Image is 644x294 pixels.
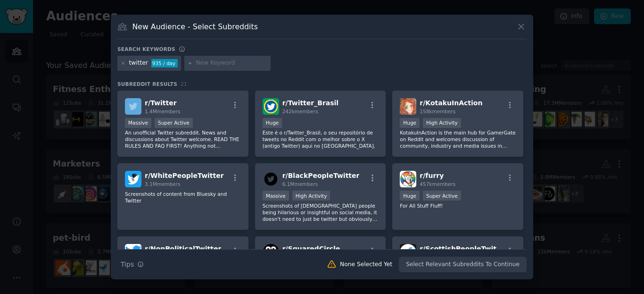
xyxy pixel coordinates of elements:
[117,81,177,87] span: Subreddit Results
[125,244,141,260] img: NonPoliticalTwitter
[117,256,147,273] button: Tips
[263,129,379,149] p: Este é o r/Twitter_Brasil, o seu repositório de tweets no Reddit com o melhor sobre o X (antigo T...
[145,99,177,107] span: r/ Twitter
[196,59,267,67] input: New Keyword
[420,181,455,187] span: 457k members
[151,59,178,67] div: 935 / day
[400,98,416,115] img: KotakuInAction
[420,245,507,252] span: r/ ScottishPeopleTwitter
[263,98,279,115] img: Twitter_Brasil
[400,191,420,201] div: Huge
[125,191,241,204] p: Screenshots of content from Bluesky and Twitter
[263,118,282,128] div: Huge
[129,59,148,67] div: twitter
[420,109,455,114] span: 158k members
[282,109,318,114] span: 242k members
[400,202,516,209] p: For All Stuff Fluff!
[263,191,289,201] div: Massive
[282,99,339,107] span: r/ Twitter_Brasil
[181,81,187,87] span: 21
[121,260,134,269] span: Tips
[263,244,279,260] img: SquaredCircle
[263,171,279,187] img: BlackPeopleTwitter
[125,129,241,149] p: An unofficial Twitter subreddit. News and discussions about Twitter welcome. READ THE RULES AND F...
[400,171,416,187] img: furry
[400,118,420,128] div: Huge
[423,118,461,128] div: High Activity
[423,191,461,201] div: Super Active
[117,46,175,52] h3: Search keywords
[420,172,444,179] span: r/ furry
[400,129,516,149] p: KotakuInAction is the main hub for GamerGate on Reddit and welcomes discussion of community, indu...
[145,109,181,114] span: 1.4M members
[282,245,340,252] span: r/ SquaredCircle
[145,172,224,179] span: r/ WhitePeopleTwitter
[145,181,181,187] span: 3.1M members
[282,172,360,179] span: r/ BlackPeopleTwitter
[420,99,482,107] span: r/ KotakuInAction
[145,245,221,252] span: r/ NonPoliticalTwitter
[125,118,151,128] div: Massive
[400,244,416,260] img: ScottishPeopleTwitter
[125,171,141,187] img: WhitePeopleTwitter
[292,191,330,201] div: High Activity
[155,118,193,128] div: Super Active
[340,260,392,269] div: None Selected Yet
[282,181,318,187] span: 6.1M members
[132,22,258,32] h3: New Audience - Select Subreddits
[125,98,141,115] img: Twitter
[263,202,379,222] p: Screenshots of [DEMOGRAPHIC_DATA] people being hilarious or insightful on social media, it doesn'...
